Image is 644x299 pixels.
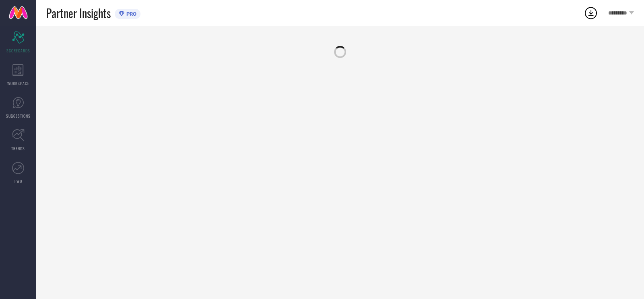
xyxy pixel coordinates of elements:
[584,6,598,20] div: Open download list
[11,145,25,152] span: TRENDS
[124,11,136,17] span: PRO
[14,178,22,184] span: FWD
[7,80,29,86] span: WORKSPACE
[6,113,31,119] span: SUGGESTIONS
[46,5,111,21] span: Partner Insights
[6,48,30,54] span: SCORECARDS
